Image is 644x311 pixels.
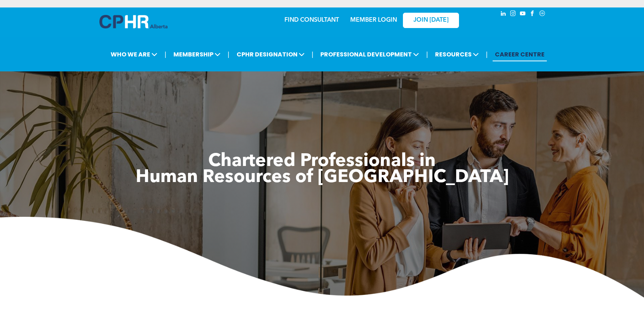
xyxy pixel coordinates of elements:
a: MEMBER LOGIN [350,17,397,23]
span: JOIN [DATE] [413,17,449,24]
a: youtube [519,9,527,19]
span: PROFESSIONAL DEVELOPMENT [318,47,421,61]
span: CPHR DESIGNATION [234,47,307,61]
a: facebook [529,9,537,19]
img: A blue and white logo for cp alberta [99,15,167,28]
li: | [426,47,428,62]
span: MEMBERSHIP [171,47,223,61]
a: CAREER CENTRE [493,47,547,61]
a: FIND CONSULTANT [284,17,339,23]
span: Human Resources of [GEOGRAPHIC_DATA] [136,169,509,187]
li: | [486,47,488,62]
a: instagram [509,9,517,19]
a: Social network [538,9,546,19]
li: | [312,47,314,62]
li: | [164,47,166,62]
a: JOIN [DATE] [403,13,459,28]
span: RESOURCES [433,47,481,61]
span: Chartered Professionals in [208,153,436,170]
li: | [228,47,229,62]
span: WHO WE ARE [108,47,160,61]
a: linkedin [499,9,508,19]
